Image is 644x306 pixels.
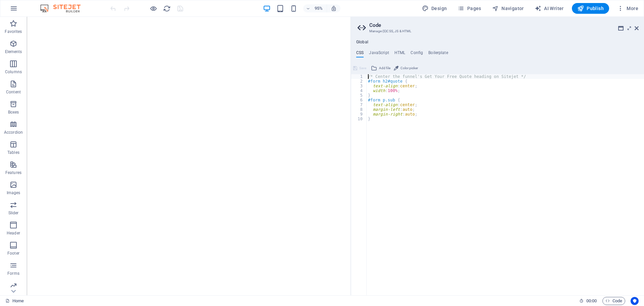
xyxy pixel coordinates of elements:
[489,3,527,14] button: Navigator
[428,50,448,58] h4: Boilerplate
[351,117,367,121] div: 10
[400,64,418,72] span: Color picker
[572,3,609,14] button: Publish
[39,4,89,12] img: Editor Logo
[5,69,22,75] p: Columns
[7,271,19,276] p: Forms
[351,102,367,107] div: 7
[614,3,641,14] button: More
[8,110,19,115] p: Boxes
[351,79,367,84] div: 2
[535,5,564,12] span: AI Writer
[5,297,24,305] a: Click to cancel selection. Double-click to open Pages
[331,5,337,11] i: On resize automatically adjust zoom level to fit chosen device.
[4,130,23,135] p: Accordion
[370,64,391,72] button: Add file
[532,3,567,14] button: AI Writer
[411,50,423,58] h4: Config
[617,5,638,12] span: More
[591,298,592,303] span: :
[492,5,524,12] span: Navigator
[351,112,367,117] div: 9
[356,50,364,58] h4: CSS
[6,89,21,95] p: Content
[605,297,622,305] span: Code
[149,4,157,12] button: Click here to leave preview mode and continue editing
[631,297,639,305] button: Usercentrics
[351,98,367,102] div: 6
[5,170,21,175] p: Features
[5,29,22,34] p: Favorites
[369,50,389,58] h4: JavaScript
[351,93,367,98] div: 5
[419,3,450,14] button: Design
[393,64,419,72] button: Color picker
[369,28,625,34] h3: Manage (S)CSS, JS & HTML
[351,107,367,112] div: 8
[5,49,22,54] p: Elements
[7,230,20,236] p: Header
[369,22,639,28] h2: Code
[8,210,19,216] p: Slider
[313,4,324,12] h6: 95%
[7,150,19,155] p: Tables
[351,74,367,79] div: 1
[422,5,447,12] span: Design
[586,297,597,305] span: 00 00
[394,50,406,58] h4: HTML
[602,297,625,305] button: Code
[379,64,390,72] span: Add file
[351,84,367,88] div: 3
[577,5,604,12] span: Publish
[303,4,327,12] button: 95%
[163,5,171,12] i: Reload page
[7,190,20,195] p: Images
[458,5,481,12] span: Pages
[351,88,367,93] div: 4
[455,3,484,14] button: Pages
[7,251,19,256] p: Footer
[356,40,368,45] h4: Global
[163,4,171,12] button: reload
